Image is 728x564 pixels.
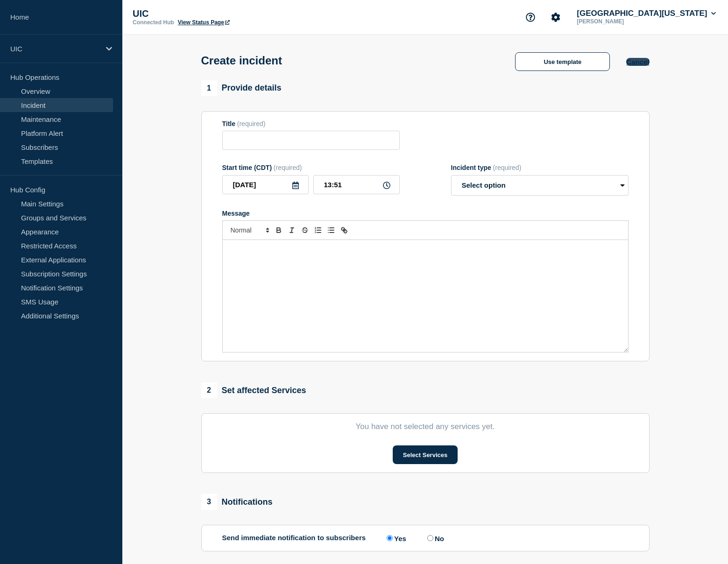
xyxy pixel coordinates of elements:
[521,7,540,27] button: Support
[223,240,628,352] div: Message
[222,131,400,150] input: Title
[272,225,285,236] button: Toggle bold text
[201,382,306,398] div: Set affected Services
[285,225,298,236] button: Toggle italic text
[201,494,273,510] div: Notifications
[133,19,174,26] p: Connected Hub
[274,164,302,171] span: (required)
[311,225,325,236] button: Toggle ordered list
[384,534,406,543] label: Yes
[222,210,629,217] div: Message
[546,7,565,27] button: Account settings
[427,535,433,541] input: No
[222,534,366,543] p: Send immediate notification to subscribers
[626,58,649,66] button: Cancel
[201,80,282,96] div: Provide details
[515,52,610,71] button: Use template
[575,18,672,25] p: [PERSON_NAME]
[387,535,393,541] input: Yes
[451,175,629,196] select: Incident type
[338,225,351,236] button: Toggle link
[237,120,266,127] span: (required)
[222,422,629,431] p: You have not selected any services yet.
[313,175,400,194] input: HH:MM
[178,19,230,26] a: View Status Page
[222,164,400,171] div: Start time (CDT)
[298,225,311,236] button: Toggle strikethrough text
[222,120,400,127] div: Title
[451,164,629,171] div: Incident type
[133,8,319,19] p: UIC
[393,445,458,464] button: Select Services
[10,45,100,53] p: UIC
[325,225,338,236] button: Toggle bulleted list
[226,225,272,236] span: Font size
[493,164,522,171] span: (required)
[201,54,282,67] h1: Create incident
[201,382,217,398] span: 2
[222,534,629,543] div: Send immediate notification to subscribers
[201,494,217,510] span: 3
[222,175,309,194] input: YYYY-MM-DD
[425,534,444,543] label: No
[575,9,718,18] button: [GEOGRAPHIC_DATA][US_STATE]
[201,80,217,96] span: 1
